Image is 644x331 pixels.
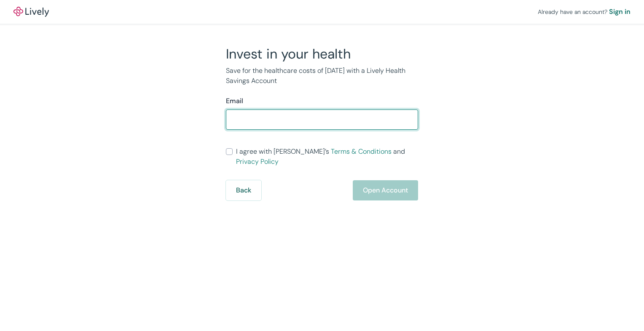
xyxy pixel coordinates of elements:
[226,45,418,62] h2: Invest in your health
[13,7,49,17] a: LivelyLively
[609,7,631,17] a: Sign in
[226,180,261,200] button: Back
[236,147,418,167] span: I agree with [PERSON_NAME]’s and
[331,147,392,156] a: Terms & Conditions
[538,7,631,17] div: Already have an account?
[13,7,49,17] img: Lively
[226,66,418,86] p: Save for the healthcare costs of [DATE] with a Lively Health Savings Account
[236,157,279,166] a: Privacy Policy
[226,96,243,106] label: Email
